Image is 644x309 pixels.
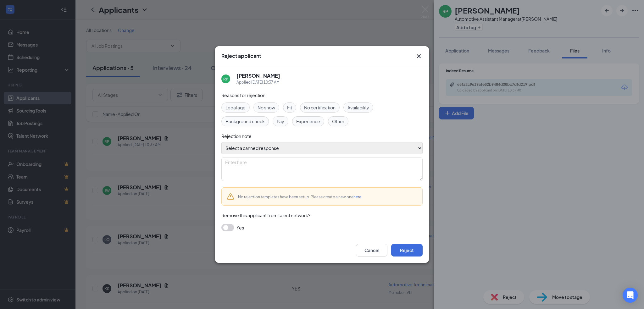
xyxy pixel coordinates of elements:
span: Legal age [225,104,246,111]
h3: Reject applicant [221,52,261,59]
div: RP [223,76,228,82]
span: Other [332,118,344,125]
button: Cancel [356,244,387,257]
span: Rejection note [221,133,252,139]
span: No certification [304,104,336,111]
span: No rejection templates have been setup. Please create a new one . [238,195,362,199]
span: No show [258,104,275,111]
span: Pay [277,118,284,125]
span: Yes [236,224,244,231]
svg: Cross [415,52,423,60]
div: Applied [DATE] 10:37 AM [236,79,280,86]
span: Fit [287,104,292,111]
span: Remove this applicant from talent network? [221,212,310,218]
span: Reasons for rejection [221,92,265,98]
h5: [PERSON_NAME] [236,72,280,79]
div: Open Intercom Messenger [623,288,638,303]
svg: Warning [227,193,234,200]
button: Reject [391,244,423,257]
span: Experience [296,118,320,125]
span: Background check [225,118,265,125]
a: here [353,195,361,199]
span: Availability [347,104,369,111]
button: Close [415,52,423,60]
